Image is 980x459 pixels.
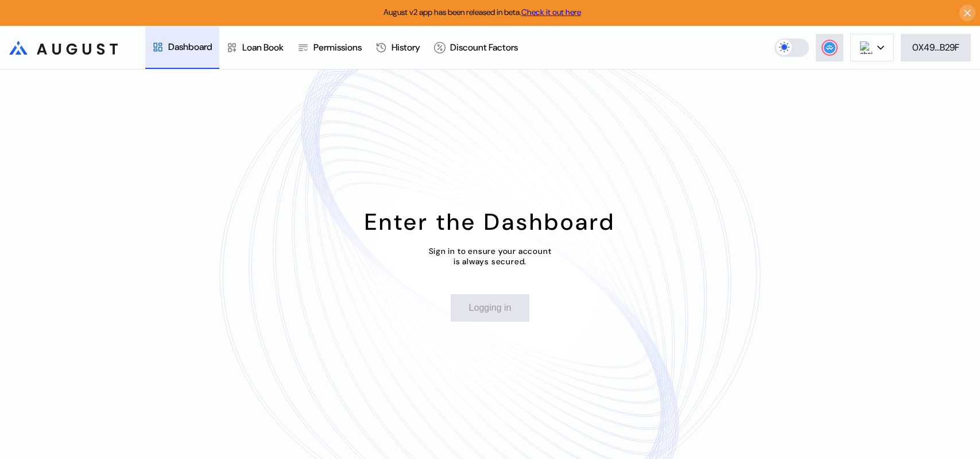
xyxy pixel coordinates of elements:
a: Loan Book [219,26,290,69]
div: Sign in to ensure your account is always secured. [429,246,552,267]
a: Check it out here [521,7,581,17]
div: History [392,41,420,53]
div: Dashboard [168,41,212,53]
div: Discount Factors [450,41,518,53]
div: Permissions [313,41,362,53]
button: Logging in [451,294,530,322]
span: August v2 app has been released in beta. [384,7,581,17]
button: chain logo [850,34,894,61]
img: chain logo [860,41,873,54]
div: Loan Book [242,41,284,53]
div: Enter the Dashboard [365,207,615,237]
a: Discount Factors [427,26,525,69]
a: History [369,26,427,69]
button: 0X49...B29F [901,34,971,61]
a: Permissions [290,26,369,69]
div: 0X49...B29F [912,41,959,53]
a: Dashboard [145,26,219,69]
